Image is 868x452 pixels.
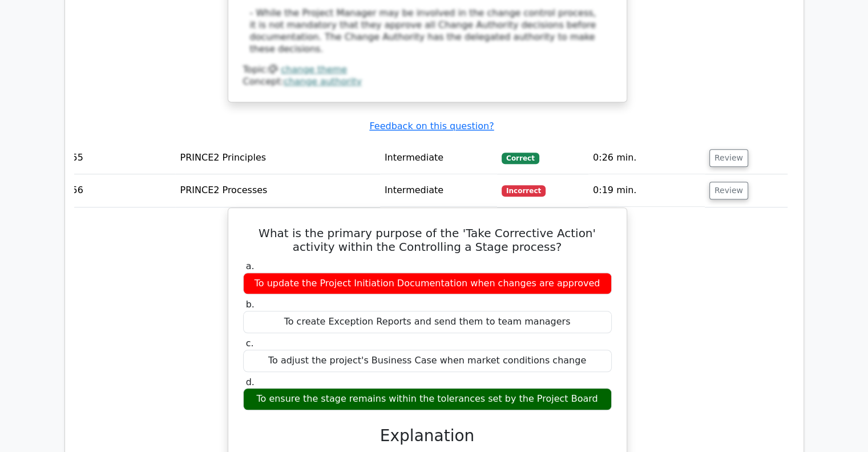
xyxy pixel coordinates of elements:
span: b. [246,299,255,310]
div: To create Exception Reports and send them to team managers [243,311,612,333]
td: PRINCE2 Processes [175,174,380,207]
div: To adjust the project's Business Case when market conditions change [243,350,612,372]
h5: What is the primary purpose of the 'Take Corrective Action' activity within the Controlling a Sta... [242,226,613,254]
td: Intermediate [380,174,497,207]
td: 0:19 min. [588,174,705,207]
div: Topic: [243,64,612,76]
button: Review [709,149,748,167]
span: Correct [502,153,539,164]
span: a. [246,261,255,271]
div: Concept: [243,76,612,88]
h3: Explanation [250,426,605,446]
td: 56 [67,174,176,207]
div: To ensure the stage remains within the tolerances set by the Project Board [243,388,612,410]
div: To update the Project Initiation Documentation when changes are approved [243,273,612,295]
td: 55 [67,142,176,174]
td: PRINCE2 Principles [175,142,380,174]
a: Feedback on this question? [369,121,494,131]
button: Review [709,182,748,199]
a: change theme [281,64,347,75]
a: change authority [284,76,362,87]
td: Intermediate [380,142,497,174]
span: Incorrect [502,185,546,197]
span: d. [246,377,255,387]
span: c. [246,338,254,349]
td: 0:26 min. [588,142,705,174]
